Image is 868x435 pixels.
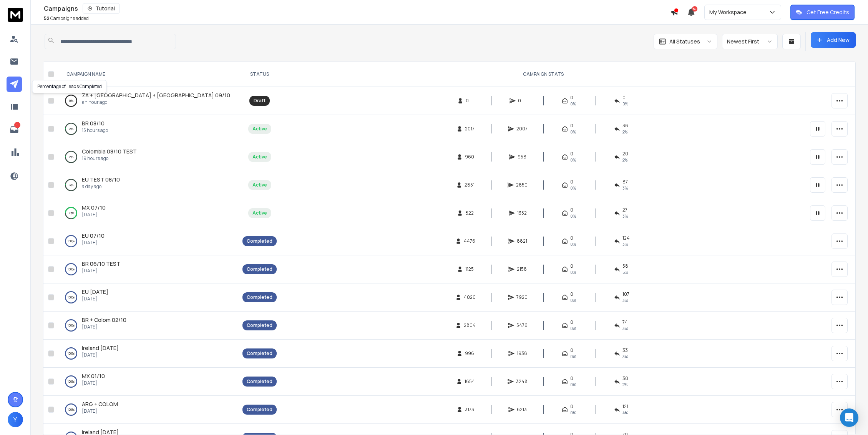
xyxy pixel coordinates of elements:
[807,8,849,16] p: Get Free Credits
[622,375,628,382] span: 30
[57,87,238,115] td: 0%ZA + [GEOGRAPHIC_DATA] + [GEOGRAPHIC_DATA] 09/10an hour ago
[570,403,573,410] span: 0
[82,176,120,183] a: EU TEST 08/10
[69,153,73,161] p: 2 %
[82,372,105,380] span: MX 01/10
[82,260,120,268] a: BR 06/10 TEST
[57,199,238,227] td: 70%MX 07/10[DATE]
[254,98,266,104] div: Draft
[57,368,238,396] td: 100%MX 01/10[DATE]
[82,408,118,414] p: [DATE]
[622,207,627,213] span: 27
[247,407,272,413] div: Completed
[622,325,628,332] span: 3 %
[516,294,528,300] span: 7920
[622,123,628,129] span: 36
[570,410,576,416] span: 0%
[464,294,476,300] span: 4020
[570,382,576,388] span: 0%
[247,350,272,357] div: Completed
[57,171,238,199] td: 3%EU TEST 08/10a day ago
[82,120,105,127] a: BR 08/10
[82,99,230,105] p: an hour ago
[83,3,120,14] button: Tutorial
[570,263,573,269] span: 0
[622,185,628,191] span: 3 %
[622,235,630,241] span: 124
[622,213,628,219] span: 3 %
[570,185,576,191] span: 0%
[57,255,238,283] td: 100%BR 06/10 TEST[DATE]
[82,380,105,386] p: [DATE]
[622,319,628,325] span: 74
[8,412,23,427] span: Y
[247,266,272,272] div: Completed
[68,378,75,385] p: 100 %
[622,410,628,416] span: 4 %
[69,97,73,105] p: 0 %
[622,263,628,269] span: 58
[82,183,120,190] p: a day ago
[622,297,628,303] span: 3 %
[465,182,475,188] span: 2851
[622,101,628,107] span: 0%
[68,406,75,413] p: 100 %
[82,288,108,296] a: EU [DATE]
[247,378,272,385] div: Completed
[247,322,272,328] div: Completed
[465,407,474,413] span: 3173
[516,182,528,188] span: 2850
[82,120,105,127] span: BR 08/10
[82,127,108,133] p: 15 hours ago
[465,210,474,216] span: 822
[465,154,474,160] span: 960
[57,340,238,368] td: 100%Ireland [DATE][DATE]
[517,407,527,413] span: 6213
[622,353,628,360] span: 3 %
[247,238,272,244] div: Completed
[82,316,126,324] a: BR + Colom 02/10
[570,151,573,157] span: 0
[82,324,126,330] p: [DATE]
[465,266,474,272] span: 1125
[570,241,576,247] span: 0%
[570,375,573,382] span: 0
[82,148,137,155] a: Colombia 08/10 TEST
[82,400,118,408] span: ARG + COLOM
[692,6,697,12] span: 50
[44,15,50,22] span: 52
[570,207,573,213] span: 0
[57,62,238,87] th: CAMPAIGN NAME
[622,291,629,297] span: 107
[465,350,474,357] span: 996
[82,240,105,246] p: [DATE]
[517,238,527,244] span: 8821
[669,38,700,45] p: All Statuses
[466,98,473,104] span: 0
[518,154,526,160] span: 958
[82,92,230,99] span: ZA + [GEOGRAPHIC_DATA] + [GEOGRAPHIC_DATA] 09/10
[44,3,671,14] div: Campaigns
[82,204,106,211] span: MX 07/10
[570,95,573,101] span: 0
[57,312,238,340] td: 100%BR + Colom 02/10[DATE]
[68,322,75,329] p: 100 %
[570,269,576,275] span: 0%
[464,322,476,328] span: 2804
[570,297,576,303] span: 0%
[570,179,573,185] span: 0
[82,155,137,162] p: 19 hours ago
[465,126,475,132] span: 2017
[517,350,527,357] span: 1938
[7,122,22,137] a: 1
[252,126,267,132] div: Active
[252,182,267,188] div: Active
[464,238,475,244] span: 4476
[622,403,628,410] span: 121
[82,232,105,240] a: EU 07/10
